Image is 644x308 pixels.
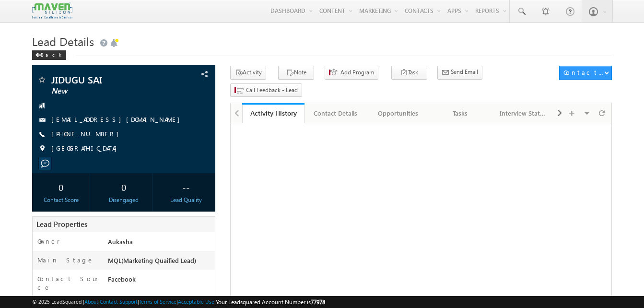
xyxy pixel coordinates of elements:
span: Lead Properties [36,219,87,229]
div: Tasks [437,107,483,119]
div: -- [160,178,212,196]
div: Facebook [105,274,215,288]
a: Acceptable Use [178,298,214,305]
span: [PHONE_NUMBER] [51,130,124,139]
div: Back [32,50,66,60]
button: Add Program [325,66,378,80]
button: Task [391,66,427,80]
span: JIDUGU SAI [51,75,164,84]
span: [GEOGRAPHIC_DATA] [51,144,122,154]
span: Call Feedback - Lead [246,86,298,95]
div: Contact Score [35,196,87,204]
button: Contact Actions [559,66,612,80]
div: Contact Actions [563,68,604,77]
label: Contact Source [37,274,99,292]
a: Activity History [242,103,304,123]
a: Interview Status [492,103,554,123]
button: Activity [230,66,266,80]
div: 0 [35,178,87,196]
button: Note [278,66,314,80]
span: Add Program [340,68,374,77]
div: Opportunities [375,107,421,119]
a: Contact Details [304,103,367,123]
a: Back [32,50,71,58]
button: Call Feedback - Lead [230,83,302,97]
a: Terms of Service [139,298,176,305]
a: About [84,298,98,305]
div: Interview Status [500,107,546,119]
span: 77978 [311,298,325,306]
label: Main Stage [37,256,94,264]
div: Contact Details [312,107,358,119]
label: Owner [37,237,60,246]
span: Lead Details [32,34,94,49]
a: [EMAIL_ADDRESS][DOMAIN_NAME] [51,115,185,123]
span: Send Email [451,68,478,76]
span: Your Leadsquared Account Number is [216,298,325,306]
a: Opportunities [367,103,430,123]
button: Send Email [437,66,482,80]
img: Custom Logo [32,2,72,19]
span: © 2025 LeadSquared | | | | | [32,297,325,307]
div: MQL(Marketing Quaified Lead) [105,256,215,269]
div: Lead Quality [160,196,212,204]
span: Aukasha [108,237,133,246]
a: Tasks [430,103,492,123]
div: Disengaged [97,196,150,204]
a: Contact Support [100,298,138,305]
div: 0 [97,178,150,196]
div: Activity History [249,108,297,118]
span: New [51,86,164,96]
